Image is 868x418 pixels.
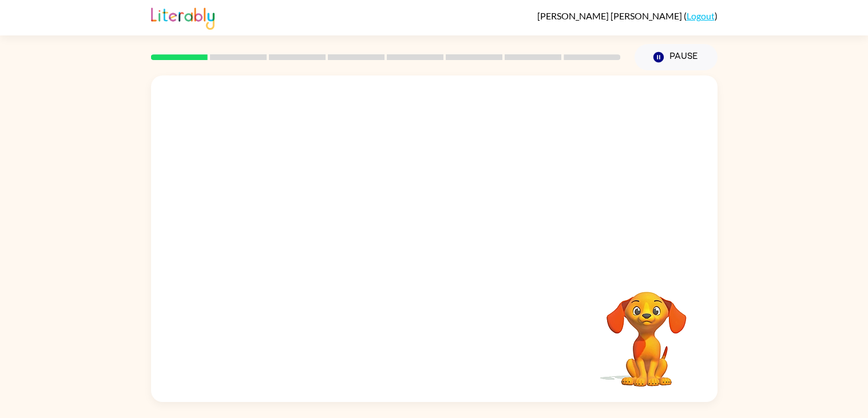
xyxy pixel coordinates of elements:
div: ( ) [537,10,718,21]
button: Pause [635,44,718,70]
video: Your browser must support playing .mp4 files to use Literably. Please try using another browser. [589,274,704,388]
span: [PERSON_NAME] [PERSON_NAME] [537,10,684,21]
img: Literably [151,5,215,30]
a: Logout [687,10,715,21]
